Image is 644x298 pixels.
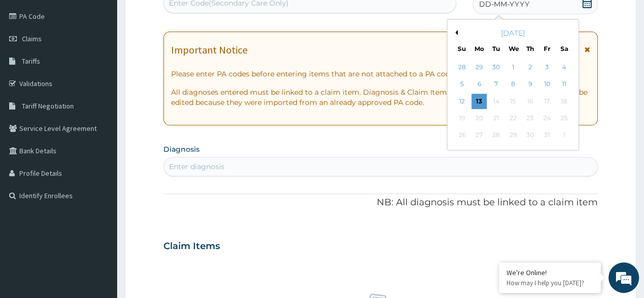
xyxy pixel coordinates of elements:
[556,60,571,75] div: Choose Saturday, October 4th, 2025
[488,128,503,143] div: Not available Tuesday, October 28th, 2025
[556,128,571,143] div: Not available Saturday, November 1st, 2025
[543,44,551,53] div: Fr
[522,60,538,75] div: Choose Thursday, October 2nd, 2025
[471,94,487,109] div: Choose Monday, October 13th, 2025
[488,60,503,75] div: Choose Tuesday, September 30th, 2025
[539,128,554,143] div: Not available Friday, October 31st, 2025
[22,57,40,66] span: Tariffs
[457,44,466,53] div: Su
[522,94,538,109] div: Not available Thursday, October 16th, 2025
[525,44,534,53] div: Th
[22,34,42,43] span: Claims
[471,111,487,126] div: Not available Monday, October 20th, 2025
[169,161,225,172] div: Enter diagnosis
[505,111,520,126] div: Not available Wednesday, October 22nd, 2025
[559,44,568,53] div: Sa
[539,111,554,126] div: Not available Friday, October 24th, 2025
[471,60,487,75] div: Choose Monday, September 29th, 2025
[505,60,520,75] div: Choose Wednesday, October 1st, 2025
[488,111,503,126] div: Not available Tuesday, October 21st, 2025
[471,128,487,143] div: Not available Monday, October 27th, 2025
[171,87,590,107] p: All diagnoses entered must be linked to a claim item. Diagnosis & Claim Items that are visible bu...
[453,30,458,35] button: Previous Month
[491,44,500,53] div: Tu
[522,111,538,126] div: Not available Thursday, October 23rd, 2025
[171,69,590,79] p: Please enter PA codes before entering items that are not attached to a PA code
[471,77,487,92] div: Choose Monday, October 6th, 2025
[505,94,520,109] div: Not available Wednesday, October 15th, 2025
[505,77,520,92] div: Choose Wednesday, October 8th, 2025
[507,268,593,277] div: We're Online!
[556,77,571,92] div: Choose Saturday, October 11th, 2025
[163,241,220,252] h3: Claim Items
[556,94,571,109] div: Not available Saturday, October 18th, 2025
[488,94,503,109] div: Not available Tuesday, October 14th, 2025
[539,94,554,109] div: Not available Friday, October 17th, 2025
[509,44,517,53] div: We
[454,111,469,126] div: Not available Sunday, October 19th, 2025
[507,279,593,287] p: How may I help you today?
[488,77,503,92] div: Choose Tuesday, October 7th, 2025
[454,59,572,144] div: month 2025-10
[522,77,538,92] div: Choose Thursday, October 9th, 2025
[163,196,598,209] p: NB: All diagnosis must be linked to a claim item
[539,60,554,75] div: Choose Friday, October 3rd, 2025
[539,77,554,92] div: Choose Friday, October 10th, 2025
[505,128,520,143] div: Not available Wednesday, October 29th, 2025
[522,128,538,143] div: Not available Thursday, October 30th, 2025
[163,144,200,154] label: Diagnosis
[454,94,469,109] div: Choose Sunday, October 12th, 2025
[22,101,74,111] span: Tariff Negotiation
[556,111,571,126] div: Not available Saturday, October 25th, 2025
[454,128,469,143] div: Not available Sunday, October 26th, 2025
[452,28,574,38] div: [DATE]
[171,44,247,56] h1: Important Notice
[454,77,469,92] div: Choose Sunday, October 5th, 2025
[474,44,483,53] div: Mo
[454,60,469,75] div: Choose Sunday, September 28th, 2025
